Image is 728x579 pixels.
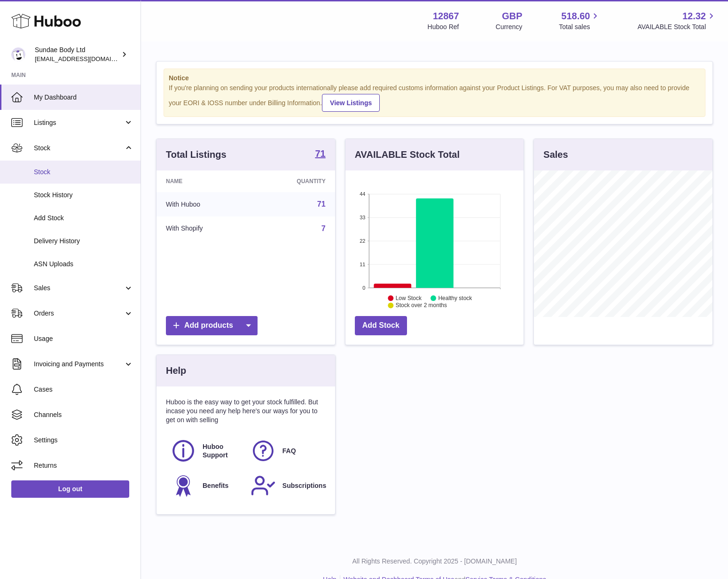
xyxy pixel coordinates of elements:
a: Huboo Support [171,438,241,463]
span: ASN Uploads [34,260,133,269]
a: 7 [321,224,326,232]
span: 518.60 [561,10,590,23]
div: Currency [496,23,523,31]
span: Total sales [559,23,601,31]
span: Subscriptions [282,481,326,490]
strong: Notice [169,74,700,83]
text: 33 [360,215,365,220]
h3: Help [166,364,186,377]
strong: GBP [502,10,522,23]
strong: 71 [315,149,325,158]
p: Huboo is the easy way to get your stock fulfilled. But incase you need any help here's our ways f... [166,398,326,425]
a: 12.32 AVAILABLE Stock Total [637,10,717,31]
span: Sales [34,284,124,293]
text: 0 [362,285,365,291]
text: Stock over 2 months [396,302,447,309]
img: kirstie@sundaebody.com [11,47,25,62]
text: Low Stock [396,295,422,301]
a: 71 [315,149,325,160]
h3: Sales [543,148,568,161]
h3: Total Listings [166,148,227,161]
span: Cases [34,385,133,394]
th: Name [157,170,253,192]
div: If you're planning on sending your products internationally please add required customs informati... [169,84,700,112]
span: Huboo Support [203,442,240,460]
span: Returns [34,461,133,470]
a: Log out [11,480,129,497]
strong: 12867 [433,10,459,23]
span: FAQ [282,447,296,455]
span: Delivery History [34,237,133,246]
a: Benefits [171,473,241,498]
span: Channels [34,410,133,419]
span: [EMAIL_ADDRESS][DOMAIN_NAME] [35,55,138,62]
td: With Huboo [157,192,253,216]
span: Add Stock [34,214,133,223]
text: 44 [360,191,365,197]
span: AVAILABLE Stock Total [637,23,717,31]
td: With Shopify [157,216,253,241]
text: 22 [360,238,365,244]
span: Stock [34,168,133,177]
span: My Dashboard [34,93,133,102]
span: Settings [34,436,133,445]
a: View Listings [322,94,380,112]
h3: AVAILABLE Stock Total [355,148,460,161]
th: Quantity [253,170,335,192]
p: All Rights Reserved. Copyright 2025 - [DOMAIN_NAME] [149,557,720,566]
a: 518.60 Total sales [559,10,601,31]
span: Benefits [203,481,228,490]
span: Stock [34,144,124,153]
a: Add Stock [355,316,407,335]
span: 12.32 [682,10,706,23]
div: Sundae Body Ltd [35,46,119,63]
text: Healthy stock [438,295,472,301]
span: Stock History [34,191,133,200]
text: 11 [360,262,365,267]
span: Invoicing and Payments [34,360,124,369]
a: FAQ [250,438,321,463]
span: Orders [34,309,124,318]
span: Listings [34,118,124,127]
a: 71 [317,200,326,208]
span: Usage [34,334,133,343]
a: Add products [166,316,258,335]
a: Subscriptions [250,473,321,498]
div: Huboo Ref [428,23,459,31]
